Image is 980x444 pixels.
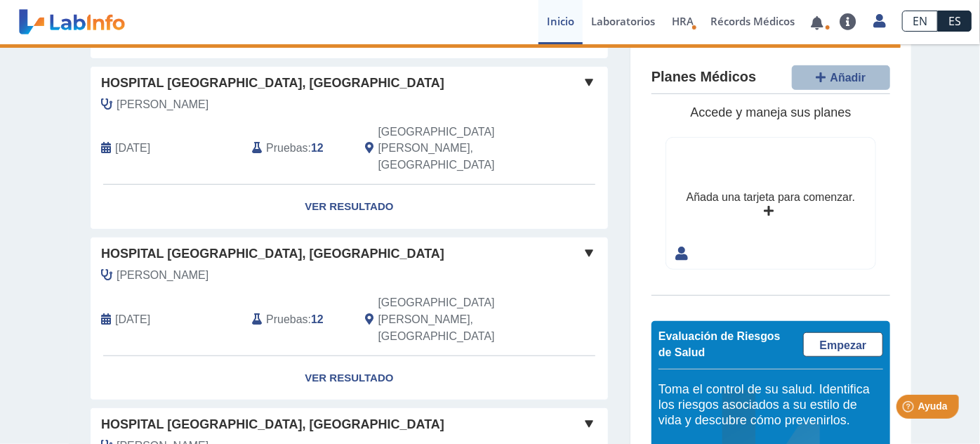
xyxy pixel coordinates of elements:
b: 12 [311,142,324,154]
span: Pruebas [266,311,307,328]
div: : [241,294,355,345]
h4: Planes Médicos [651,69,756,86]
iframe: Help widget launcher [855,389,965,429]
b: 12 [311,313,324,325]
h5: Toma el control de su salud. Identifica los riesgos asociados a su estilo de vida y descubre cómo... [658,382,883,428]
a: ES [938,11,972,32]
span: San Juan, PR [378,294,534,345]
span: 2024-07-13 [115,140,150,157]
span: Añadir [830,72,866,84]
span: Conaway Lanuza, Ralph [117,267,208,284]
div: : [241,124,355,174]
a: Ver Resultado [91,356,608,400]
span: Evaluación de Riesgos de Salud [658,330,781,359]
span: Hospital [GEOGRAPHIC_DATA], [GEOGRAPHIC_DATA] [101,415,444,434]
span: Conaway Lanuza, Ralph [117,96,208,113]
button: Añadir [792,65,890,90]
div: Añada una tarjeta para comenzar. [687,189,855,206]
a: EN [902,11,938,32]
span: Accede y maneja sus planes [690,105,851,119]
span: 2023-11-22 [115,311,150,328]
span: Empezar [820,339,867,351]
span: Pruebas [266,140,307,157]
a: Ver Resultado [91,185,608,229]
span: HRA [672,14,694,28]
span: San Juan, PR [378,124,534,174]
span: Hospital [GEOGRAPHIC_DATA], [GEOGRAPHIC_DATA] [101,244,444,263]
a: Empezar [803,332,883,357]
span: Hospital [GEOGRAPHIC_DATA], [GEOGRAPHIC_DATA] [101,74,444,93]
